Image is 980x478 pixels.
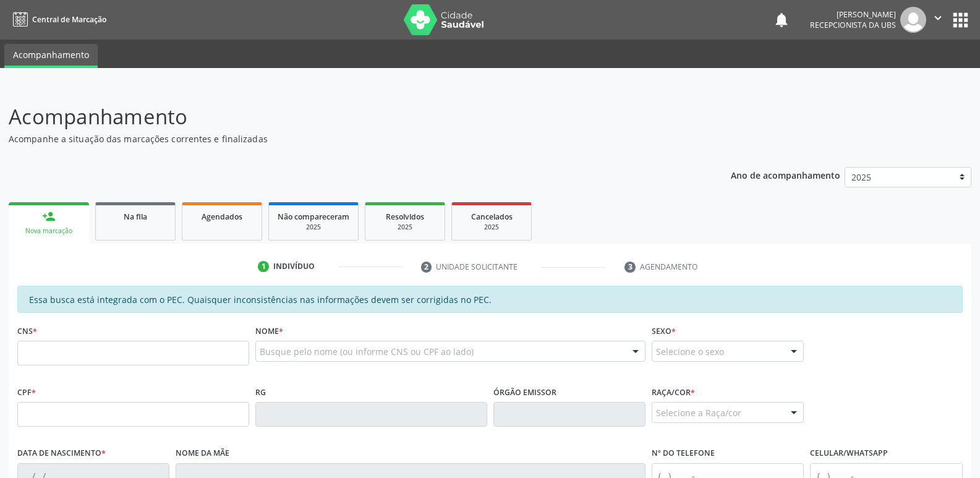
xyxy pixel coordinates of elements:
div: Essa busca está integrada com o PEC. Quaisquer inconsistências nas informações devem ser corrigid... [17,286,963,313]
img: img [900,7,926,33]
a: Acompanhamento [4,44,98,68]
label: Celular/WhatsApp [810,444,888,463]
span: Selecione a Raça/cor [656,406,741,419]
div: [PERSON_NAME] [810,9,896,20]
span: Busque pelo nome (ou informe CNS ou CPF ao lado) [260,345,474,358]
a: Central de Marcação [9,9,106,30]
span: Central de Marcação [32,14,106,25]
div: Nova marcação [17,226,80,236]
div: 1 [258,261,269,272]
button: notifications [773,11,790,28]
label: Nº do Telefone [652,444,715,463]
div: 2025 [278,223,349,232]
label: Data de nascimento [17,444,106,463]
span: Recepcionista da UBS [810,20,896,30]
button:  [926,7,950,33]
button: apps [950,9,971,31]
div: 2025 [374,223,436,232]
label: Órgão emissor [493,383,556,402]
label: Sexo [652,322,676,341]
label: Raça/cor [652,383,695,402]
span: Não compareceram [278,211,349,222]
label: CPF [17,383,36,402]
label: Nome da mãe [176,444,229,463]
label: Nome [255,322,283,341]
div: person_add [42,210,56,223]
p: Ano de acompanhamento [731,167,840,182]
span: Na fila [124,211,147,222]
p: Acompanhamento [9,101,683,132]
div: Indivíduo [273,261,315,272]
div: 2025 [461,223,522,232]
span: Agendados [202,211,242,222]
span: Cancelados [471,211,513,222]
i:  [931,11,945,25]
span: Selecione o sexo [656,345,724,358]
label: RG [255,383,266,402]
p: Acompanhe a situação das marcações correntes e finalizadas [9,132,683,145]
label: CNS [17,322,37,341]
span: Resolvidos [386,211,424,222]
